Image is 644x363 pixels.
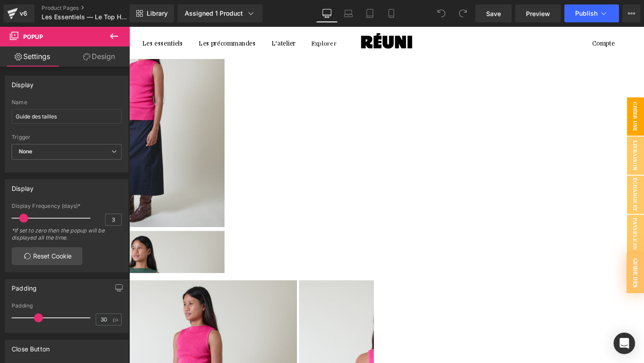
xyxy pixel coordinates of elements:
span: livraison offerte [505,115,541,156]
div: Trigger [12,134,122,140]
span: px [113,317,120,322]
button: Publish [564,4,619,22]
div: Assigned 1 Product [185,9,255,18]
span: échange et retour [505,156,541,197]
a: Laptop [338,4,359,22]
div: Padding [12,303,122,309]
div: Display [12,180,34,192]
a: Explorer [191,8,218,26]
span: Save [486,9,501,18]
button: More [623,4,640,22]
a: New Library [130,4,174,22]
div: Display Frequency (days)* [12,203,122,209]
span: Preview [526,9,550,18]
div: Name [12,99,122,106]
button: Redo [454,4,472,22]
img: RÉUNI [244,7,297,23]
div: Display [12,76,34,89]
button: Les essentiels [13,9,63,24]
a: Product Pages [42,4,144,12]
span: Payable en 3X [505,198,541,238]
a: Design [67,46,131,67]
b: None [19,148,33,155]
span: CRÉER UNE ALERTE [505,74,541,114]
button: L'atelier [149,9,182,24]
span: Guide des tailles [504,237,542,280]
a: Mobile [381,4,402,22]
a: Reset Cookie [12,247,82,265]
button: Les précommandes [73,9,140,24]
span: Les Essentiels — Le Top Hydra [42,13,127,21]
div: Open Intercom Messenger [614,333,635,354]
span: Popup [23,33,43,40]
a: Desktop [316,4,338,22]
a: Tablet [359,4,381,22]
div: *If set to zero then the popup will be displayed all the time.​ [12,227,122,247]
div: v6 [18,8,29,19]
span: Publish [575,10,597,17]
a: v6 [4,4,34,22]
span: Library [147,9,168,17]
div: Padding [12,279,37,292]
div: Close Button [12,340,50,353]
button: Undo [432,4,450,22]
a: Preview [515,4,561,22]
a: Compte [487,10,510,24]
